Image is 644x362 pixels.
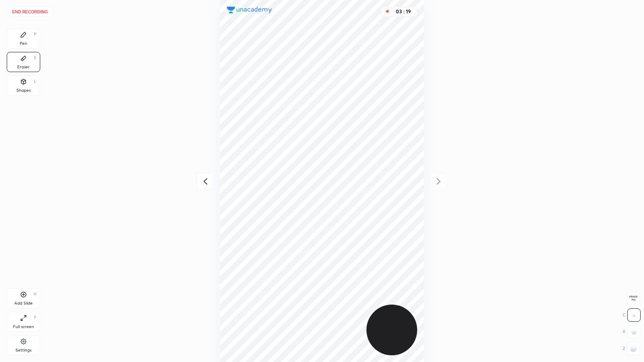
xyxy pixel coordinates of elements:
[227,7,272,13] img: logo.38c385cc.svg
[13,325,34,329] div: Full screen
[17,65,30,69] div: Eraser
[34,32,36,36] div: P
[34,292,36,296] div: H
[7,7,53,17] button: End recording
[20,41,27,46] div: Pen
[16,348,31,352] div: Settings
[34,56,36,60] div: E
[14,301,33,305] div: Add Slide
[623,308,641,322] div: C
[627,295,640,301] span: Erase all
[34,315,36,320] div: F
[623,325,641,339] div: X
[34,79,36,83] div: L
[623,342,640,355] div: Z
[393,9,413,15] div: 03 : 19
[16,88,31,93] div: Shapes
